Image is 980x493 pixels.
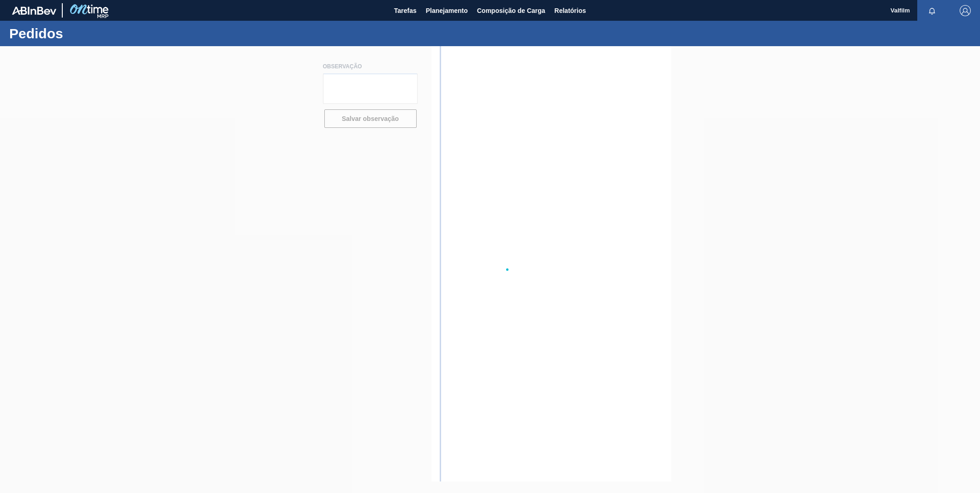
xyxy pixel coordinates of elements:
span: Composição de Carga [477,5,545,16]
img: TNhmsLtSVTkK8tSr43FrP2fwEKptu5GPRR3wAAAABJRU5ErkJggg== [12,6,56,15]
img: Logout [960,5,971,16]
span: Relatórios [555,5,586,16]
button: Notificações [917,4,947,17]
span: Planejamento [426,5,468,16]
span: Tarefas [394,5,417,16]
h1: Pedidos [9,28,173,39]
